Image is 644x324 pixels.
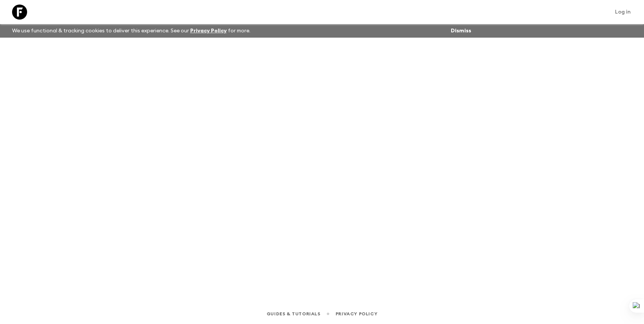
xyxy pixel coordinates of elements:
[336,310,377,318] a: Privacy Policy
[267,310,320,318] a: Guides & Tutorials
[190,28,227,33] a: Privacy Policy
[449,26,473,36] button: Dismiss
[9,24,253,38] p: We use functional & tracking cookies to deliver this experience. See our for more.
[611,7,635,17] a: Log in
